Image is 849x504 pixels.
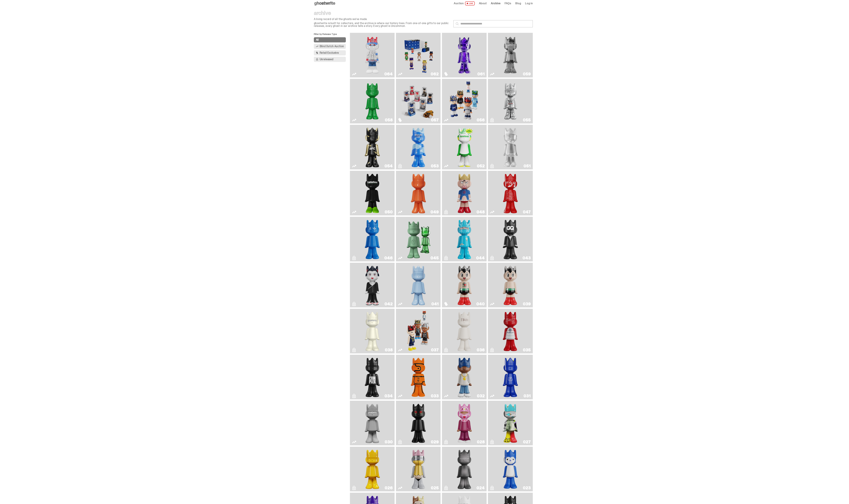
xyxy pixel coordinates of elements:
a: Grand Prix [444,402,485,444]
a: Schrödinger's ghost: Sunday Green [352,80,393,122]
a: Feastables [444,218,485,260]
div: 055 [523,118,531,122]
div: 059 [523,72,531,76]
a: Ruby [352,126,393,168]
img: The1RoomButler [455,310,473,352]
div: 046 [384,256,393,260]
a: Game Face (2025) [444,80,485,122]
img: Landon [409,402,427,444]
a: Game Ball [398,356,439,398]
div: 034 [384,394,393,398]
button: Blind Dutch Auction [314,44,346,49]
img: Schrödinger's ghost: Winter Blue [409,264,427,306]
div: 062 [431,72,439,76]
a: Schrödinger's ghost: Orange Vibe [398,172,439,214]
img: Ruby [363,126,381,168]
a: Two [490,34,531,76]
a: Skip [490,172,531,214]
p: Filter by Release Type [314,33,350,37]
img: Schrödinger's ghost: Orange Vibe [409,172,427,214]
a: No. 2 Pencil [398,448,439,490]
img: Game Face (2024) [407,310,430,352]
a: Schrödinger's ghost: Winter Blue [398,264,439,306]
div: 050 [385,210,393,214]
div: 033 [431,394,439,398]
a: Present [398,218,439,260]
img: ComplexCon HK [363,218,381,260]
button: Retail Exclusive [314,50,346,55]
a: Black Tie [490,218,531,260]
div: 027 [523,440,531,444]
a: Game Face (2025) [398,80,439,122]
div: 049 [430,210,439,214]
img: Schrödinger's ghost: New Dawn [361,448,384,490]
div: 058 [385,118,393,122]
span: Auction [454,2,464,5]
img: You Can't See Me [356,34,389,76]
p: A living record of all the ghosts we've made. [314,18,451,21]
div: 038 [385,348,393,352]
div: 025 [431,486,439,490]
img: Kinnikuman [455,172,473,214]
div: 061 [477,72,485,76]
a: Kinnikuman [444,172,485,214]
p: ghostwrite is built for collectors, and the archive is where our history lives. From one-of-one g... [314,22,451,27]
div: 039 [523,302,531,306]
img: Fantasy [448,34,481,76]
img: ghooooost [409,126,427,168]
span: Retail Exclusive [320,51,339,54]
div: 028 [477,440,485,444]
div: 024 [476,486,485,490]
a: 1A [352,310,393,352]
img: Present [404,218,433,260]
div: 053 [431,164,439,168]
div: 036 [477,348,485,352]
p: archive [314,10,451,16]
button: Unreleased [314,57,346,62]
img: 1A [363,310,381,352]
img: The King of ghosts [501,310,519,352]
a: LLLoyalty [490,126,531,168]
a: Auction LIVE [454,1,475,5]
div: 045 [430,256,439,260]
div: 023 [523,486,531,490]
img: One [361,402,384,444]
div: 032 [477,394,485,398]
img: Court Victory [455,126,473,168]
div: 042 [384,302,393,306]
img: Alchemist [453,448,476,490]
img: Skip [501,172,519,214]
div: 044 [476,256,485,260]
a: Game Face (2025) [398,34,439,76]
img: Game Face (2025) [402,80,435,122]
img: Swingman [453,356,476,398]
div: 048 [476,210,485,214]
a: About [479,2,487,5]
a: FAQs [505,2,511,5]
a: Log in [525,2,533,5]
a: Complex [352,356,393,398]
img: Feastables [455,218,473,260]
a: One [352,402,393,444]
a: I Was There SummerSlam [490,80,531,122]
a: Blog [515,2,521,5]
a: The King of ghosts [490,310,531,352]
a: Court Victory [444,126,485,168]
span: LIVE [465,1,475,5]
img: Game Face (2025) [448,80,481,122]
a: Astro Boy (Heart) [444,264,485,306]
a: Alchemist [444,448,485,490]
img: No. 2 Pencil [407,448,430,490]
img: I Was There SummerSlam [494,80,527,122]
img: Squish [501,448,519,490]
a: Astro Boy [490,264,531,306]
div: 047 [523,210,531,214]
a: Swingman [444,356,485,398]
a: Game Face (2024) [398,310,439,352]
img: What The MSCHF [501,402,519,444]
img: Astro Boy [501,264,519,306]
div: 035 [523,348,531,352]
img: Game Face (2025) [402,34,435,76]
